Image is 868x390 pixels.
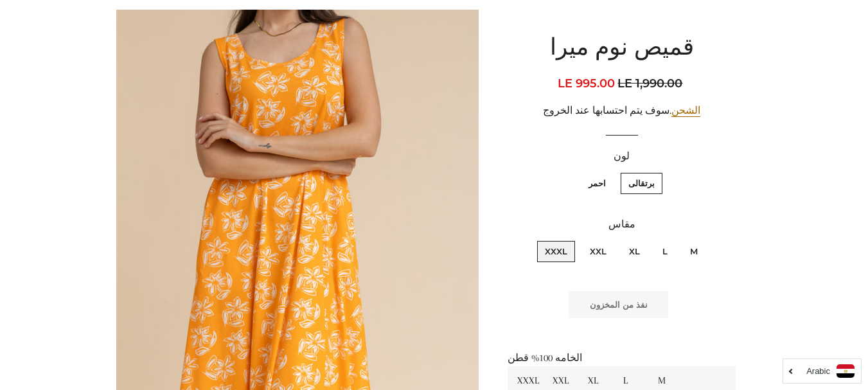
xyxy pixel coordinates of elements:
[790,364,855,378] a: Arabic
[621,241,648,262] label: XL
[682,241,705,262] label: M
[508,148,736,164] label: لون
[537,241,575,262] label: XXXL
[508,217,736,233] label: مقاس
[508,103,736,119] div: .سوف يتم احتسابها عند الخروج
[590,299,648,310] span: نفذ من المخزون
[806,367,830,375] i: Arabic
[569,291,668,318] button: نفذ من المخزون
[655,241,675,262] label: L
[558,76,615,91] span: LE 995.00
[617,75,686,93] span: LE 1,990.00
[508,33,736,65] h1: قميص نوم ميرا
[621,173,662,194] label: برتقالى
[581,173,614,194] label: احمر
[582,241,614,262] label: XXL
[671,105,700,117] a: الشحن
